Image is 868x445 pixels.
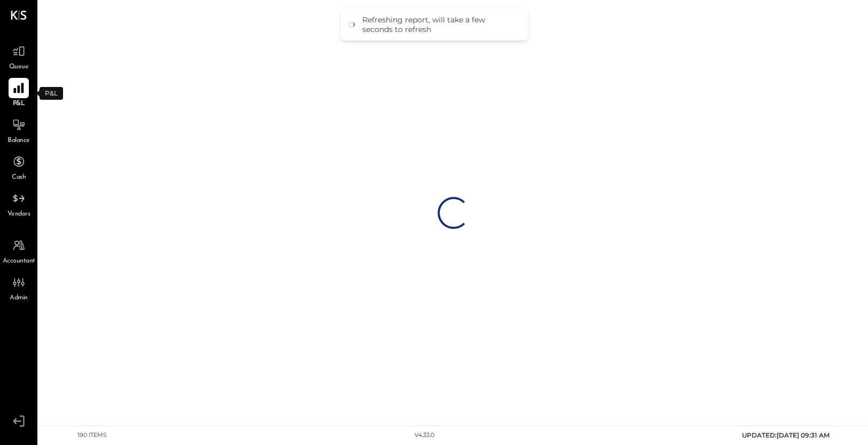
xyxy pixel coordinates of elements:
[9,62,29,72] span: Queue
[12,173,26,182] span: Cash
[3,257,35,266] span: Accountant
[13,99,25,109] span: P&L
[77,431,107,440] div: 190 items
[1,152,37,182] a: Cash
[742,431,830,439] span: UPDATED: [DATE] 09:31 AM
[362,15,517,34] div: Refreshing report, will take a few seconds to refresh
[7,136,30,146] span: Balance
[1,78,37,109] a: P&L
[1,188,37,219] a: Vendors
[10,293,28,303] span: Admin
[1,41,37,72] a: Queue
[7,210,30,219] span: Vendors
[1,115,37,146] a: Balance
[415,431,434,440] div: v 4.33.0
[1,235,37,266] a: Accountant
[40,87,63,100] div: P&L
[1,272,37,303] a: Admin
